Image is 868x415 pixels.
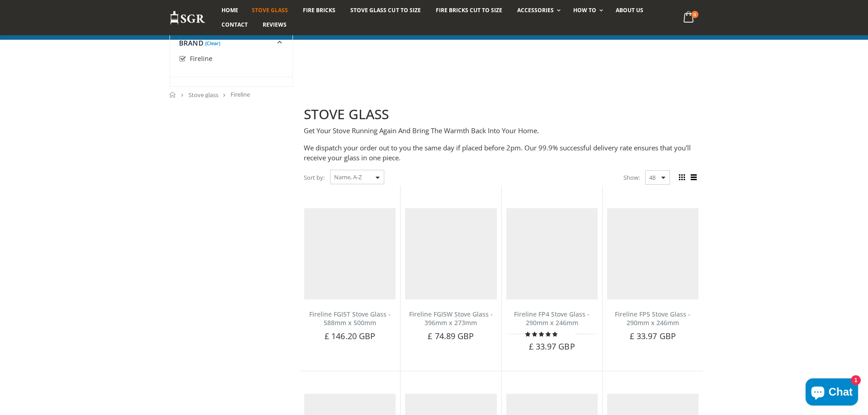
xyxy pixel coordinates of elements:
[222,21,248,28] span: Contact
[256,18,293,32] a: Reviews
[309,310,391,327] a: Fireline FGI5T Stove Glass - 588mm x 500mm
[517,6,554,14] span: Accessories
[304,143,698,163] p: We dispatch your order out to you the same day if placed before 2pm. Our 99.9% successful deliver...
[428,331,474,341] span: £ 74.89 GBP
[691,11,698,18] span: 0
[689,173,698,182] span: List view
[436,6,502,14] span: Fire Bricks Cut To Size
[179,38,203,47] span: Brand
[623,170,640,185] span: Show:
[190,54,212,63] span: Fireline
[573,6,596,14] span: How To
[350,6,420,14] span: Stove Glass Cut To Size
[189,91,218,99] a: Stove glass
[514,310,590,327] a: Fireline FP4 Stove Glass - 290mm x 246mm
[304,126,698,136] p: Get Your Stove Running Again And Bring The Warmth Back Into Your Home.
[245,3,295,18] a: Stove Glass
[215,3,245,18] a: Home
[677,173,687,182] span: Grid view
[566,3,608,18] a: How To
[303,6,335,14] span: Fire Bricks
[215,18,255,32] a: Contact
[630,331,676,341] span: £ 33.97 GBP
[252,6,288,14] span: Stove Glass
[222,6,238,14] span: Home
[304,170,325,186] span: Sort by:
[296,3,342,18] a: Fire Bricks
[510,3,565,18] a: Accessories
[615,310,690,327] a: Fireline FP5 Stove Glass - 290mm x 246mm
[231,90,250,98] span: Fireline
[616,6,643,14] span: About us
[429,3,509,18] a: Fire Bricks Cut To Size
[170,10,206,25] img: Stove Glass Replacement
[803,378,861,408] inbox-online-store-chat: Shopify online store chat
[609,3,650,18] a: About us
[529,341,575,352] span: £ 33.97 GBP
[205,42,220,44] a: (Clear)
[170,92,176,98] a: Home
[263,21,287,28] span: Reviews
[325,331,375,341] span: £ 146.20 GBP
[304,105,698,124] h2: STOVE GLASS
[680,9,698,27] a: 0
[409,310,493,327] a: Fireline FGI5W Stove Glass - 396mm x 273mm
[525,331,559,337] span: 5.00 stars
[344,3,427,18] a: Stove Glass Cut To Size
